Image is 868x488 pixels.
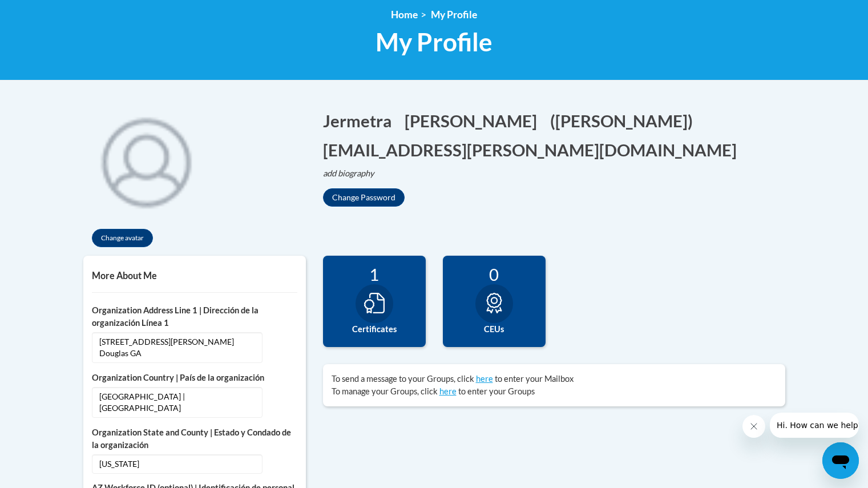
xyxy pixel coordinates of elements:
[92,454,263,474] span: [US_STATE]
[83,98,209,223] div: Click to change the profile picture
[323,168,374,178] i: add biography
[391,9,418,21] a: Home
[323,138,744,162] button: Edit email address
[92,229,153,247] button: Change avatar
[92,304,297,329] label: Organization Address Line 1 | Dirección de la organización Línea 1
[92,387,263,418] span: [GEOGRAPHIC_DATA] | [GEOGRAPHIC_DATA]
[451,323,537,336] label: CEUs
[92,372,297,384] label: Organization Country | País de la organización
[376,27,492,57] span: My Profile
[332,323,417,336] label: Certificates
[770,413,859,438] iframe: Message from company
[742,415,765,438] iframe: Close message
[439,386,457,396] a: here
[92,426,297,451] label: Organization State and County | Estado y Condado de la organización
[495,374,574,384] span: to enter your Mailbox
[405,109,544,132] button: Edit last name
[7,8,92,17] span: Hi. How can we help?
[451,264,537,284] div: 0
[92,332,263,363] span: [STREET_ADDRESS][PERSON_NAME] Douglas GA
[323,188,405,207] button: Change Password
[550,109,700,132] button: Edit screen name
[431,9,477,21] span: My Profile
[476,374,493,384] a: here
[332,374,474,384] span: To send a message to your Groups, click
[92,270,297,281] h5: More About Me
[83,98,209,223] img: profile avatar
[323,109,399,132] button: Edit first name
[822,442,859,479] iframe: Button to launch messaging window
[323,167,383,180] button: Edit biography
[458,386,535,396] span: to enter your Groups
[332,264,417,284] div: 1
[332,386,438,396] span: To manage your Groups, click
